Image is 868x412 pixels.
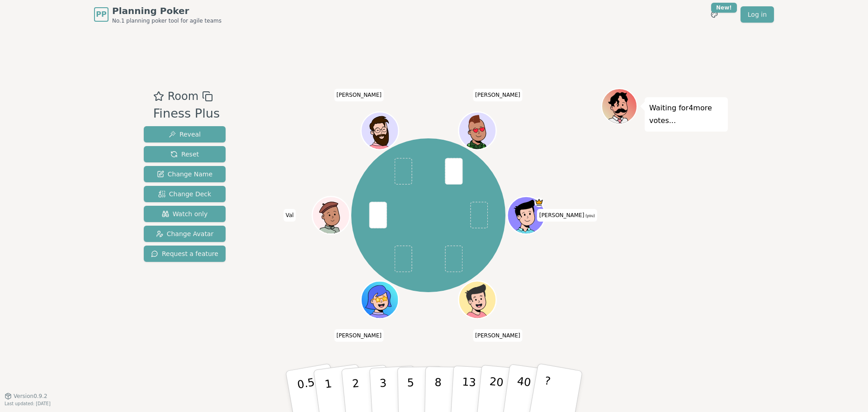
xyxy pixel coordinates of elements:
[473,89,523,101] span: Click to change your name
[153,104,220,123] div: Finess Plus
[584,214,595,218] span: (you)
[649,102,723,127] p: Waiting for 4 more votes...
[168,88,198,104] span: Room
[144,166,226,182] button: Change Name
[157,170,212,179] span: Change Name
[169,130,201,139] span: Reveal
[162,209,208,218] span: Watch only
[5,401,51,406] span: Last updated: [DATE]
[144,146,226,162] button: Reset
[283,209,296,222] span: Click to change your name
[144,126,226,142] button: Reveal
[741,6,774,23] a: Log in
[156,229,214,238] span: Change Avatar
[170,150,199,159] span: Reset
[153,88,164,104] button: Add as favourite
[112,5,222,17] span: Planning Poker
[144,246,226,262] button: Request a feature
[5,393,47,400] button: Version0.9.2
[334,89,384,101] span: Click to change your name
[508,198,543,233] button: Click to change your avatar
[14,393,47,400] span: Version 0.9.2
[94,5,222,24] a: PPPlanning PokerNo.1 planning poker tool for agile teams
[334,329,384,341] span: Click to change your name
[711,3,737,13] div: New!
[144,226,226,242] button: Change Avatar
[144,186,226,202] button: Change Deck
[112,17,222,24] span: No.1 planning poker tool for agile teams
[537,209,597,222] span: Click to change your name
[158,189,211,199] span: Change Deck
[706,6,722,23] button: New!
[151,249,218,258] span: Request a feature
[96,9,106,20] span: PP
[144,206,226,222] button: Watch only
[473,329,523,341] span: Click to change your name
[534,198,544,207] span: Alex is the host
